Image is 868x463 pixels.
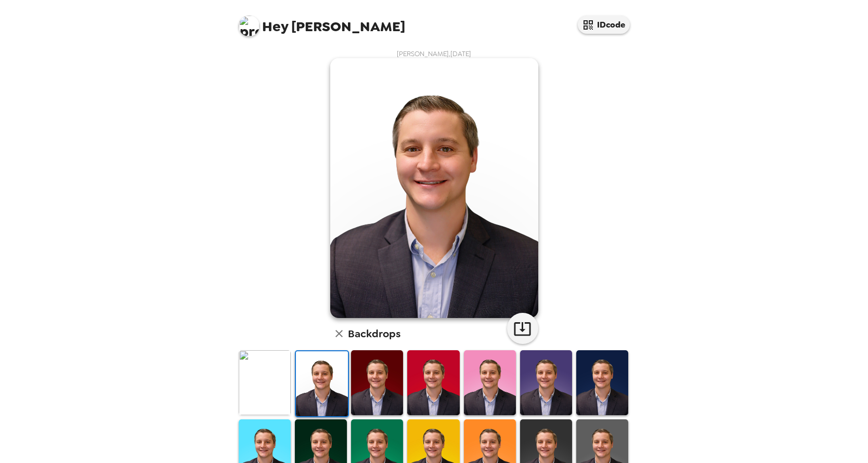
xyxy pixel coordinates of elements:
button: IDcode [578,16,630,34]
span: Hey [262,17,288,36]
img: profile pic [239,16,260,36]
img: user [330,58,538,318]
h6: Backdrops [348,325,400,342]
span: [PERSON_NAME] [239,10,405,34]
span: [PERSON_NAME] , [DATE] [397,49,471,58]
img: Original [239,350,291,415]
